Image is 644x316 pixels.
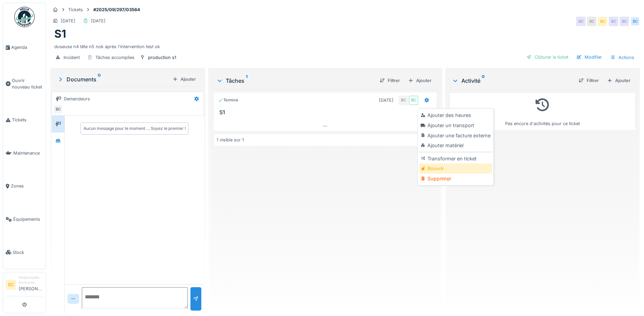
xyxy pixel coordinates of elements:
sup: 0 [98,75,101,83]
div: Filtrer [576,76,602,85]
div: production s1 [148,54,176,61]
sup: 1 [246,77,247,85]
div: [DATE] [91,18,106,24]
div: BC [53,104,63,114]
div: doseuse n4 tête n5 nok après l'intervention test ok [54,41,636,50]
div: BC [609,17,618,26]
sup: 0 [482,77,485,85]
div: [DATE] [379,97,393,103]
div: BC [399,96,408,105]
strong: #2025/09/297/03564 [91,6,143,13]
div: BC [576,17,586,26]
span: Agenda [11,44,43,51]
span: Zones [11,183,43,189]
div: Clôturer le ticket [524,53,571,62]
li: BC [6,280,16,290]
span: Maintenance [13,150,43,156]
div: Ajouter un transport [419,120,492,131]
span: Tickets [12,117,43,123]
div: Ajouter matériel [419,140,492,151]
div: Responsable technicien [19,275,43,285]
div: [DATE] [61,18,75,24]
div: BC [598,17,607,26]
div: Tâches [216,77,374,85]
div: Incident [63,54,80,61]
div: Modifier [574,53,605,62]
span: Ouvrir nouveau ticket [12,77,43,90]
div: Demandeurs [64,96,90,102]
h3: S1 [219,109,434,116]
div: 1 visible sur 1 [217,137,244,143]
div: Aucun message pour le moment … Soyez le premier ! [84,125,186,132]
div: Ajouter [405,76,434,85]
div: Tâches accomplies [95,54,134,61]
div: Transformer en ticket [419,154,492,164]
div: BC [587,17,596,26]
div: Filtrer [377,76,403,85]
div: Pas encore d'activités pour ce ticket [454,95,631,127]
div: Activité [452,77,573,85]
li: [PERSON_NAME] [19,275,43,295]
div: Ajouter [604,76,633,85]
span: Équipements [13,216,43,222]
div: Terminé [218,97,238,103]
div: BC [620,17,629,26]
span: Stock [13,249,43,256]
div: Documents [57,75,170,83]
div: Rouvrir [419,163,492,174]
div: Ajouter [170,75,199,84]
div: BC [409,96,418,105]
div: BC [630,17,640,26]
div: Ajouter des heures [419,110,492,120]
div: Ajouter une facture externe [419,131,492,141]
div: Supprimer [419,174,492,184]
div: Tickets [68,6,83,13]
img: Badge_color-CXgf-gQk.svg [14,7,35,27]
div: Actions [607,53,637,62]
h1: S1 [54,27,66,40]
